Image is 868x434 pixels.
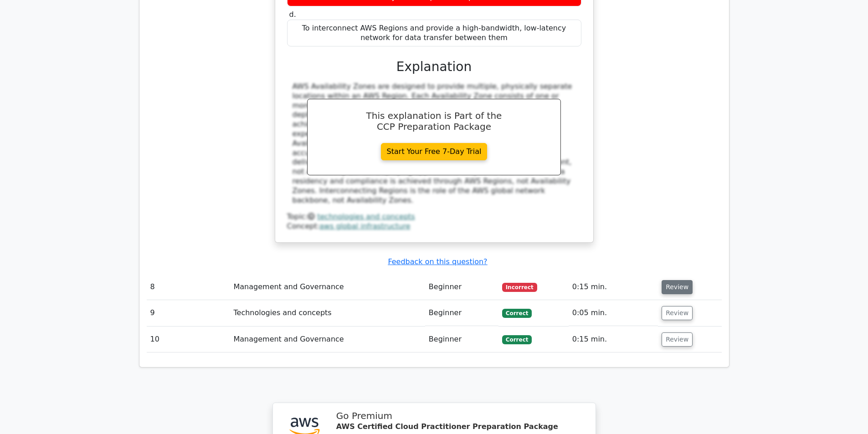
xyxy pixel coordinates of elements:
h3: Explanation [293,59,576,75]
td: Beginner [425,327,498,352]
td: 10 [147,327,230,352]
button: Review [662,332,693,347]
span: Correct [502,309,532,318]
td: Management and Governance [230,327,425,352]
button: Review [662,306,693,320]
a: aws global infrastructure [319,222,410,230]
span: Correct [502,335,532,344]
span: Incorrect [502,283,537,292]
span: d. [289,10,296,19]
div: AWS Availability Zones are designed to provide multiple, physically separate locations within an ... [293,82,576,205]
td: 0:15 min. [569,274,658,300]
div: To interconnect AWS Regions and provide a high-bandwidth, low-latency network for data transfer b... [287,20,581,47]
td: Technologies and concepts [230,300,425,326]
button: Review [662,280,693,294]
td: 9 [147,300,230,326]
a: technologies and concepts [317,212,415,221]
div: Concept: [287,222,581,231]
td: Beginner [425,300,498,326]
a: Start Your Free 7-Day Trial [381,143,488,160]
td: Beginner [425,274,498,300]
td: 8 [147,274,230,300]
td: Management and Governance [230,274,425,300]
td: 0:05 min. [569,300,658,326]
div: Topic: [287,212,581,222]
td: 0:15 min. [569,327,658,352]
a: Feedback on this question? [388,257,487,266]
